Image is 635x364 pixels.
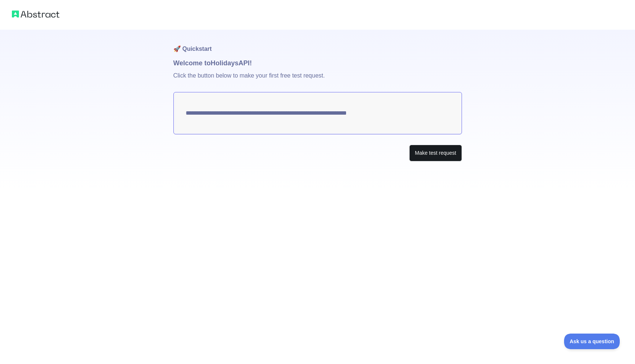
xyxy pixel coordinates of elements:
button: Make test request [409,145,462,161]
h1: 🚀 Quickstart [173,30,462,58]
h1: Welcome to Holidays API! [173,58,462,68]
p: Click the button below to make your first free test request. [173,68,462,92]
img: Abstract logo [12,9,59,19]
iframe: Toggle Customer Support [564,334,620,349]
